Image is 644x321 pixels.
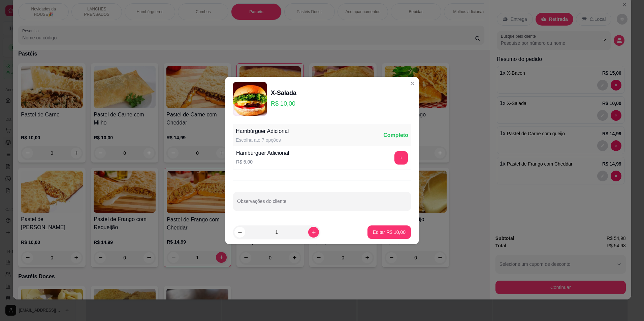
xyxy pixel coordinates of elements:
div: Hambúrguer Adicional [236,149,289,157]
p: R$ 5,00 [236,158,289,165]
img: product-image [233,82,267,116]
button: Close [407,78,418,89]
div: Hambúrguer Adicional [236,127,289,135]
p: Editar R$ 10,00 [373,229,406,236]
input: Observações do cliente [237,201,407,207]
div: Escolha até 7 opções [236,137,289,143]
button: decrease-product-quantity [234,227,245,238]
button: increase-product-quantity [308,227,319,238]
button: Editar R$ 10,00 [367,225,411,239]
button: add [394,151,408,165]
div: Completo [383,131,408,139]
p: R$ 10,00 [271,99,296,108]
div: X-Salada [271,88,296,98]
